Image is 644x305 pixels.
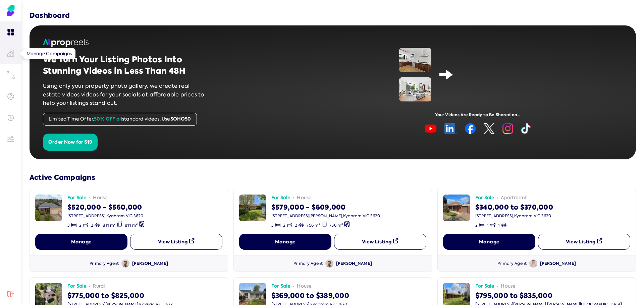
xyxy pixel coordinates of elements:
div: [PERSON_NAME] [132,261,168,266]
span: 1 [487,223,489,228]
img: image [425,123,531,134]
span: 756 m² [329,223,343,228]
div: $775,000 to $825,000 [67,290,173,300]
span: 3 [67,223,70,228]
span: apartment [501,195,527,201]
span: house [297,283,312,290]
span: For Sale [475,195,494,201]
span: rural [93,283,105,290]
span: For Sale [67,283,87,290]
div: Your Videos Are Ready to Be Shared on... [333,112,623,118]
a: Order Now for $19 [43,138,98,145]
img: image [399,48,431,72]
button: Order Now for $19 [43,134,98,151]
iframe: Demo [461,48,556,101]
img: image [35,195,62,221]
h2: We Turn Your Listing Photos Into Stunning Videos in Less Than 48H [43,54,207,76]
img: image [239,195,266,221]
button: View Listing [334,234,426,250]
div: [PERSON_NAME] [336,261,372,266]
div: $340,000 to $370,000 [475,201,553,212]
img: Soho Agent Portal Home [5,5,16,16]
span: 50% OFF all [94,116,122,122]
span: house [93,195,108,201]
img: Avatar of Steve Grima [121,259,129,268]
h3: Dashboard [30,11,70,20]
span: For Sale [271,283,290,290]
div: Primary Agent [90,261,119,266]
span: 2 [91,223,93,228]
div: $369,000 to $389,000 [271,290,352,300]
h3: Active Campaigns [30,173,636,182]
button: Manage [35,234,127,250]
span: house [297,195,312,201]
button: View Listing [130,234,222,250]
span: For Sale [475,283,494,290]
button: Manage [239,234,331,250]
div: [STREET_ADDRESS] , Kyabram VIC 3620 [475,213,553,219]
span: 2 [79,223,82,228]
div: $579,000 - $609,000 [271,201,380,212]
span: 811 m² [103,223,115,228]
div: [STREET_ADDRESS][PERSON_NAME] , Kyabram VIC 3620 [271,213,380,219]
div: $520,000 - $560,000 [67,201,147,212]
span: house [501,283,516,290]
span: 811 m² [125,223,138,228]
img: image [399,77,431,101]
img: Avatar of Justin Barnett [529,259,537,268]
span: 1 [498,223,500,228]
img: image [443,195,470,221]
span: 2 [295,223,297,228]
span: 2 [283,223,285,228]
div: [PERSON_NAME] [540,261,576,266]
div: $795,000 to $835,000 [475,290,630,300]
span: 756 m² [307,223,320,228]
span: SOHO50 [170,116,191,122]
div: Primary Agent [293,261,323,266]
span: For Sale [271,195,290,201]
span: For Sale [67,195,87,201]
button: Manage [443,234,535,250]
p: Using only your property photo gallery, we create real estate videos videos for your socials at a... [43,82,207,107]
div: Primary Agent [497,261,527,266]
span: 3 [271,223,274,228]
img: Avatar of Steve Grima [325,259,333,268]
div: Limited Time Offer. standard videos. Use [43,113,197,126]
button: View Listing [538,234,630,250]
span: 2 [475,223,478,228]
div: [STREET_ADDRESS] , Kyabram VIC 3620 [67,213,147,219]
